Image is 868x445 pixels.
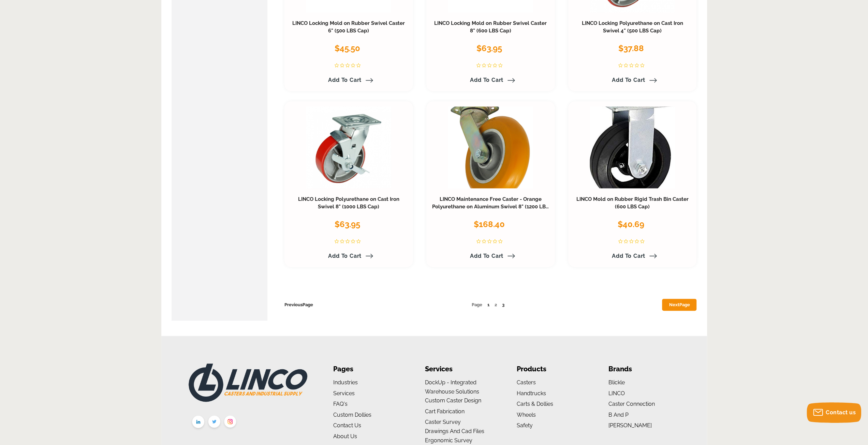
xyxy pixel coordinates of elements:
a: Blickle [608,379,624,386]
a: LINCO Mold on Rubber Rigid Trash Bin Caster (600 LBS Cap) [576,196,689,210]
span: Add to Cart [328,253,362,259]
a: Safety [516,422,532,429]
a: Add to Cart [466,250,515,262]
span: $45.50 [335,43,360,53]
span: $168.40 [474,219,505,229]
span: Page [679,302,690,307]
a: Wheels [516,412,535,418]
a: [PERSON_NAME] [608,422,651,429]
a: Add to Cart [608,250,657,262]
a: LINCO Locking Mold on Rubber Swivel Caster 6" (500 LBS Cap) [292,20,405,34]
span: Add to Cart [612,253,645,259]
a: LINCO [608,390,624,397]
a: LINCO Locking Polyurethane on Cast Iron Swivel 4" (500 LBS Cap) [582,20,683,34]
a: NextPage [662,299,696,311]
a: Add to Cart [324,250,373,262]
span: Add to Cart [470,253,503,259]
li: Pages [333,364,404,375]
li: Products [516,364,588,375]
span: Add to Cart [612,77,645,83]
a: Add to Cart [608,74,657,86]
button: Contact us [807,402,861,423]
a: Industries [333,379,357,386]
a: Add to Cart [466,74,515,86]
img: linkedin.png [190,414,206,431]
a: About us [333,433,357,440]
img: instagram.png [222,414,238,431]
span: $40.69 [618,219,644,229]
a: Custom Caster Design [425,397,481,404]
span: $37.88 [618,43,644,53]
a: Casters [516,379,535,386]
span: Contact us [826,409,856,416]
a: B and P [608,412,628,418]
a: Carts & Dollies [516,401,553,407]
a: Caster Survey [425,419,460,425]
li: Services [425,364,496,375]
a: DockUp - Integrated Warehouse Solutions [425,379,479,395]
a: LINCO Maintenance Free Caster - Orange Polyurethane on Aluminum Swivel 8" (1200 LBS Cap) [432,196,549,217]
span: 2 [495,302,497,307]
a: 1 [487,302,489,307]
img: twitter.png [206,414,222,431]
a: FAQ's [333,401,347,407]
a: Handtrucks [516,390,546,397]
a: Caster Connection [608,401,654,407]
a: Services [333,390,354,397]
img: LINCO CASTERS & INDUSTRIAL SUPPLY [189,364,307,402]
span: Add to Cart [470,77,503,83]
a: Cart Fabrication [425,408,464,415]
a: 3 [502,302,504,307]
span: Add to Cart [328,77,362,83]
a: PreviousPage [284,302,313,307]
span: $63.95 [476,43,502,53]
a: LINCO Locking Polyurethane on Cast Iron Swivel 8" (1000 LBS Cap) [298,196,399,210]
a: Custom Dollies [333,412,371,418]
span: Page [472,302,482,307]
a: Contact Us [333,422,361,429]
a: LINCO Locking Mold on Rubber Swivel Caster 8" (600 LBS Cap) [434,20,547,34]
span: $63.95 [335,219,360,229]
a: Add to Cart [324,74,373,86]
li: Brands [608,364,679,375]
a: Drawings and Cad Files [425,428,484,434]
span: Page [303,302,313,307]
a: Ergonomic Survey [425,437,472,444]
